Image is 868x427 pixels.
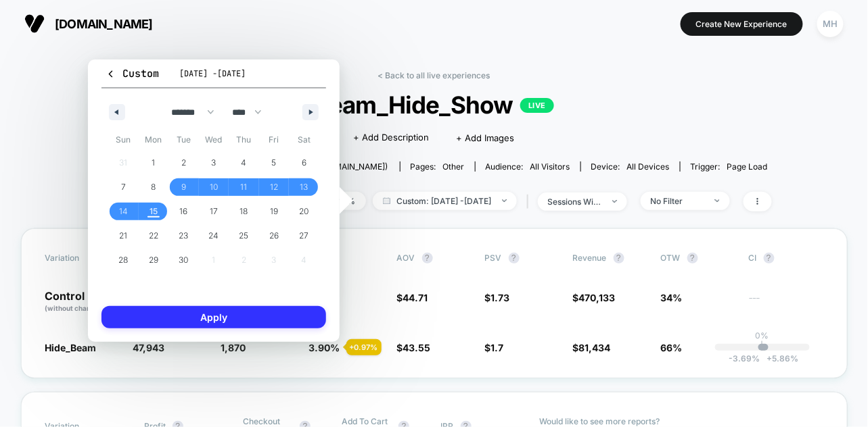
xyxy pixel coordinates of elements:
span: $ [573,342,611,353]
button: 28 [108,248,139,272]
span: 9 [181,175,186,199]
span: 8 [151,175,156,199]
button: 1 [139,151,169,175]
button: 4 [229,151,259,175]
a: < Back to all live experiences [378,70,490,80]
span: 1.7 [491,342,504,353]
span: 34% [661,292,683,303]
button: 23 [168,224,199,248]
span: 29 [149,248,158,272]
span: 14 [119,199,128,224]
span: CI [749,253,823,263]
span: Page Load [727,161,768,172]
button: 2 [168,151,199,175]
span: PSV [485,253,502,263]
span: Beam_Hide_Show [130,91,737,119]
span: 15 [150,199,158,224]
span: (without changes) [45,304,106,312]
p: Would like to see more reports? [540,416,823,426]
span: Device: [580,161,680,172]
span: | [524,192,538,211]
span: 10 [210,175,218,199]
span: 21 [119,224,127,248]
button: 10 [199,175,229,199]
span: 23 [179,224,188,248]
span: + [767,353,772,363]
button: 12 [259,175,290,199]
span: 1 [152,151,155,175]
span: 19 [270,199,278,224]
button: Apply [101,306,326,328]
span: other [443,161,465,172]
div: sessions with impression [548,197,602,207]
span: 17 [210,199,218,224]
span: 28 [118,248,128,272]
button: ? [509,253,520,263]
span: 5 [272,151,277,175]
span: 24 [208,224,219,248]
span: 6 [302,151,306,175]
span: 18 [240,199,248,224]
span: 27 [300,224,309,248]
span: all devices [627,161,670,172]
span: All Visitors [530,161,570,172]
span: + Add Images [456,132,514,143]
p: Control [45,291,120,313]
span: Sun [108,129,139,151]
span: $ [485,292,510,303]
button: 17 [199,199,229,224]
span: [DOMAIN_NAME] [55,17,153,31]
span: Mon [139,129,169,151]
span: Custom [106,67,159,80]
button: 11 [229,175,259,199]
img: end [612,200,617,203]
span: -3.69 % [729,353,760,363]
span: Custom: [DATE] - [DATE] [373,192,517,210]
span: 66% [661,342,683,353]
button: ? [422,253,433,263]
span: Fri [259,129,290,151]
button: 15 [139,199,169,224]
span: OTW [661,253,735,263]
span: Variation [45,253,120,263]
span: 4 [242,151,247,175]
button: 13 [289,175,319,199]
span: 13 [300,175,309,199]
button: 16 [168,199,199,224]
button: 24 [199,224,229,248]
div: MH [817,11,844,37]
span: 5.86 % [760,353,798,363]
span: Thu [229,129,259,151]
button: 27 [289,224,319,248]
span: 1.73 [491,292,510,303]
button: 21 [108,224,139,248]
span: 81,434 [579,342,611,353]
button: [DOMAIN_NAME] [20,13,157,34]
span: $ [573,292,616,303]
img: calendar [383,197,390,204]
span: $ [397,292,428,303]
button: 6 [289,151,319,175]
span: 43.55 [403,342,431,353]
span: Sat [289,129,319,151]
button: MH [813,10,848,38]
img: Visually logo [24,14,45,34]
span: 44.71 [403,292,428,303]
button: ? [764,253,775,263]
span: 22 [149,224,158,248]
button: 19 [259,199,290,224]
span: 12 [270,175,278,199]
span: Revenue [573,253,607,263]
span: $ [397,342,431,353]
button: 29 [139,248,169,272]
img: end [715,199,720,202]
span: Wed [199,129,229,151]
button: 20 [289,199,319,224]
span: 3 [211,151,216,175]
button: 9 [168,175,199,199]
span: 30 [179,248,188,272]
span: [DATE] - [DATE] [179,68,246,79]
span: 25 [239,224,249,248]
span: $ [485,342,504,353]
span: 16 [179,199,187,224]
